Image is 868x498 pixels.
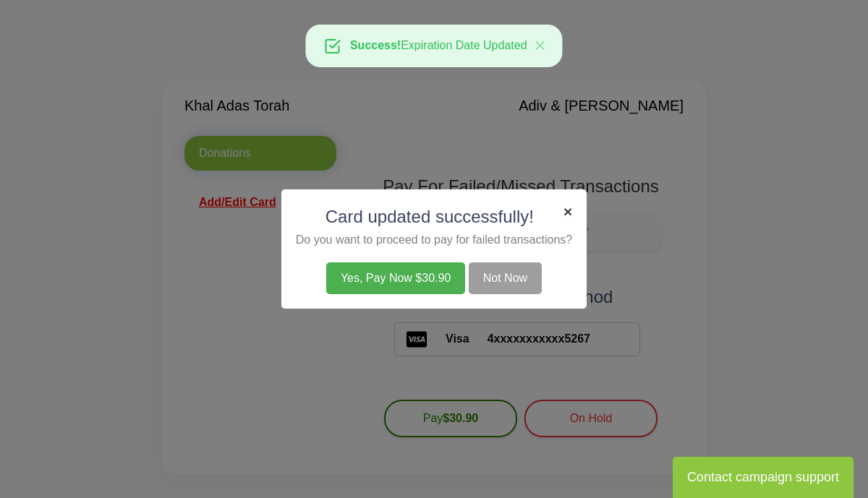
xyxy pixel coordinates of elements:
button: Yes, Pay Now $30.90 [326,262,465,294]
button: Close [518,25,562,66]
div: Expiration Date Updated [305,25,562,67]
p: Do you want to proceed to pay for failed transactions? [296,230,572,251]
button: Not Now [469,262,542,294]
h3: Card updated successfully! [296,204,572,230]
span: × [563,203,572,220]
strong: Success! [350,39,401,51]
button: × [563,204,572,219]
button: Contact campaign support [673,457,854,498]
